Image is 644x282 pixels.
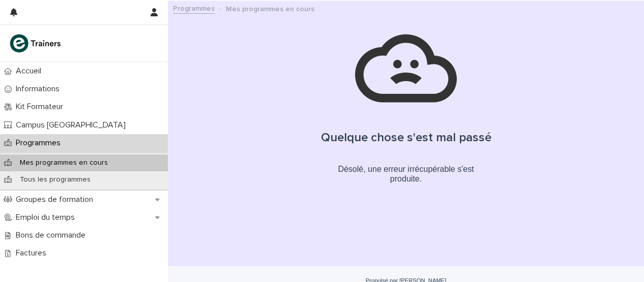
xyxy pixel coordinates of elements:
[20,159,108,166] font: Mes programmes en cours
[16,102,63,111] font: Kit Formateur
[8,33,64,54] img: K0CqGN7SDeD6s4JG8KQk
[338,165,474,183] font: Désolé, une erreur irrécupérable s'est produite.
[16,139,61,147] font: Programmes
[355,17,457,119] img: sad-cloud
[16,85,60,93] font: Informations
[20,176,91,183] font: Tous les programmes
[173,2,215,14] a: Programmes
[16,249,46,257] font: Factures
[321,132,491,144] font: Quelque chose s'est mal passé
[173,5,215,12] font: Programmes
[16,195,93,203] font: Groupes de formation
[16,121,126,129] font: Campus [GEOGRAPHIC_DATA]
[226,6,314,13] font: Mes programmes en cours
[16,231,85,239] font: Bons de commande
[16,213,75,221] font: Emploi du temps
[16,67,41,75] font: Accueil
